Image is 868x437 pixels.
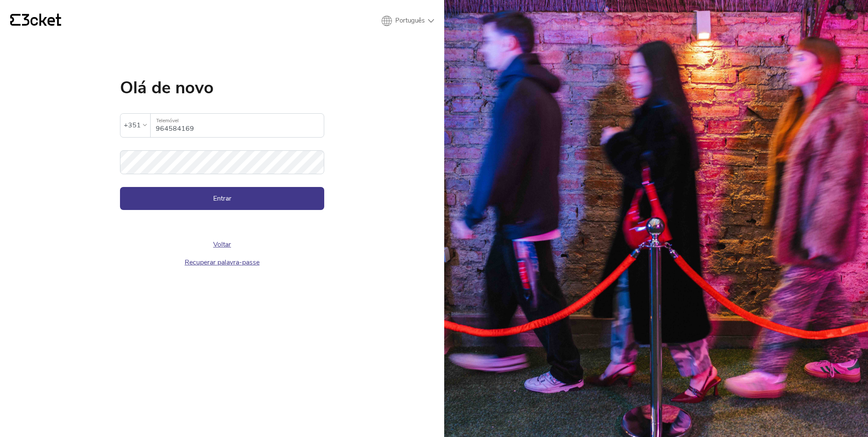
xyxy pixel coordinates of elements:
g: {' '} [10,14,20,26]
a: {' '} [10,14,61,28]
h1: Olá de novo [120,79,324,96]
button: Entrar [120,187,324,210]
div: +351 [124,119,141,132]
a: Voltar [213,240,231,249]
a: Recuperar palavra-passe [185,258,260,267]
label: Telemóvel [151,114,324,128]
label: Palavra-passe [120,150,324,164]
input: Telemóvel [156,114,324,137]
